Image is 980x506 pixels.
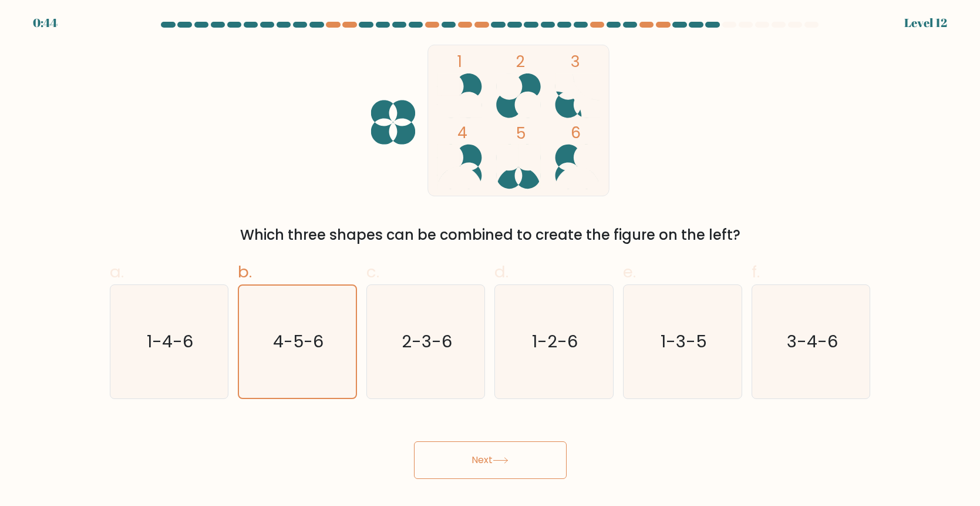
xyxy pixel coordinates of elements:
span: c. [366,260,379,283]
tspan: 1 [457,51,462,72]
text: 1-4-6 [147,330,193,353]
tspan: 6 [571,122,581,143]
span: b. [238,260,252,283]
text: 3-4-6 [787,330,838,353]
text: 2-3-6 [402,330,452,353]
div: Level 12 [904,14,947,32]
tspan: 3 [571,51,580,72]
span: d. [494,260,508,283]
text: 1-2-6 [533,330,578,353]
tspan: 5 [516,122,526,144]
span: e. [623,260,636,283]
div: 0:44 [33,14,58,32]
div: Which three shapes can be combined to create the figure on the left? [117,224,864,246]
text: 1-3-5 [661,330,707,353]
span: a. [110,260,124,283]
tspan: 2 [516,51,525,72]
text: 4-5-6 [273,330,324,353]
button: Next [414,441,567,479]
tspan: 4 [457,122,467,143]
span: f. [752,260,760,283]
